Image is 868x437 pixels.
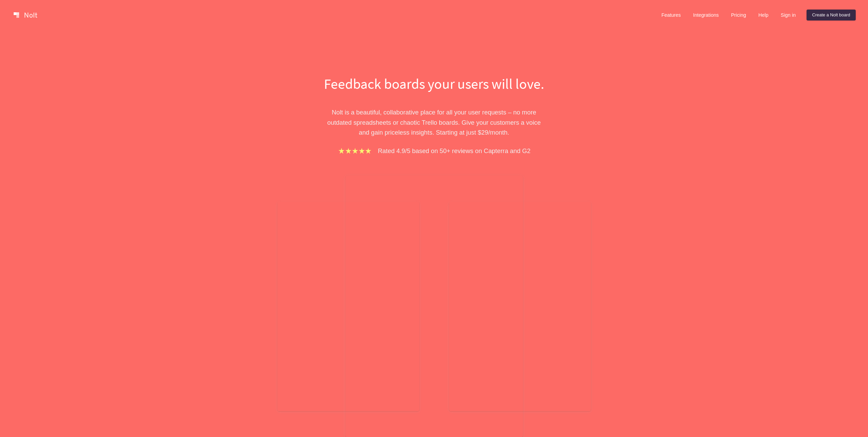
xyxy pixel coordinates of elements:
h1: Feedback boards your users will love. [316,74,552,94]
a: Pricing [726,10,752,21]
p: Nolt is a beautiful, collaborative place for all your user requests – no more outdated spreadshee... [316,107,552,137]
a: Help [753,10,774,21]
a: Features [656,10,686,21]
p: Rated 4.9/5 based on 50+ reviews on Capterra and G2 [378,146,530,156]
img: stars.b067e34983.png [338,147,372,155]
a: Sign in [775,10,801,21]
a: Integrations [687,10,724,21]
a: Create a Nolt board [807,10,856,21]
